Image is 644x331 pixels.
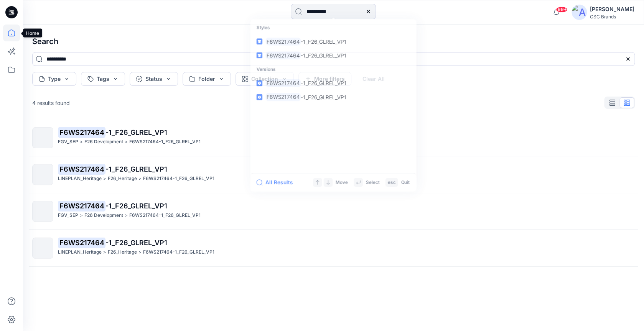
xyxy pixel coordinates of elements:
mark: F6WS217464 [58,164,105,174]
p: > [103,175,106,183]
a: F6WS217464-1_F26_GLREL_VP1 [252,34,415,48]
p: F6WS217464-1_F26_GLREL_VP1 [129,211,201,220]
button: Collection [236,72,294,86]
p: > [138,248,142,256]
span: -1_F26_GLREL_VP1 [301,38,346,45]
span: -1_F26_GLREL_VP1 [105,128,167,136]
span: -1_F26_GLREL_VP1 [105,165,167,173]
mark: F6WS217464 [58,127,105,138]
button: Tags [81,72,125,86]
p: > [125,211,128,220]
p: Versions [252,62,415,76]
p: Select [366,179,379,186]
h4: Search [26,31,641,52]
mark: F6WS217464 [265,79,301,87]
p: > [80,138,83,146]
a: F6WS217464-1_F26_GLREL_VP1 [252,76,415,90]
a: F6WS217464-1_F26_GLREL_VP1LINEPLAN_Heritage>F26_Heritage>F6WS217464-1_F26_GLREL_VP1 [28,233,639,263]
span: -1_F26_GLREL_VP1 [301,94,346,100]
a: F6WS217464-1_F26_GLREL_VP1LINEPLAN_Heritage>F26_Heritage>F6WS217464-1_F26_GLREL_VP1 [28,159,639,190]
button: Status [130,72,178,86]
p: F6WS217464-1_F26_GLREL_VP1 [143,248,214,256]
span: -1_F26_GLREL_VP1 [301,80,346,86]
p: 4 results found [32,99,70,107]
mark: F6WS217464 [265,37,301,46]
p: Quit [401,179,410,186]
span: -1_F26_GLREL_VP1 [105,202,167,210]
button: Folder [183,72,231,86]
div: [PERSON_NAME] [590,5,634,14]
p: F26 Development [84,138,123,146]
button: All Results [256,178,298,187]
p: > [138,175,142,183]
a: F6WS217464-1_F26_GLREL_VP1FGV_SEP>F26 Development>F6WS217464-1_F26_GLREL_VP1 [28,123,639,153]
p: > [125,138,128,146]
span: 99+ [556,7,567,13]
p: esc [388,179,396,186]
p: LINEPLAN_Heritage [58,175,102,183]
a: F6WS217464-1_F26_GLREL_VP1 [252,90,415,104]
mark: F6WS217464 [265,93,301,101]
p: > [80,211,83,220]
p: F26_Heritage [108,248,137,256]
mark: F6WS217464 [58,237,105,248]
button: Type [32,72,76,86]
p: FGV_SEP [58,211,78,220]
mark: F6WS217464 [58,200,105,211]
img: avatar [572,5,587,20]
div: CSC Brands [590,14,634,20]
p: Move [336,179,348,186]
span: -1_F26_GLREL_VP1 [301,52,346,59]
p: Styles [252,21,415,34]
p: F26 Development [84,211,123,220]
a: F6WS217464-1_F26_GLREL_VP1 [252,48,415,62]
p: F6WS217464-1_F26_GLREL_VP1 [129,138,201,146]
span: -1_F26_GLREL_VP1 [105,239,167,247]
p: LINEPLAN_Heritage [58,248,102,256]
p: F26_Heritage [108,175,137,183]
p: F6WS217464-1_F26_GLREL_VP1 [143,175,214,183]
p: FGV_SEP [58,138,78,146]
mark: F6WS217464 [265,51,301,59]
a: F6WS217464-1_F26_GLREL_VP1FGV_SEP>F26 Development>F6WS217464-1_F26_GLREL_VP1 [28,196,639,226]
p: > [103,248,106,256]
